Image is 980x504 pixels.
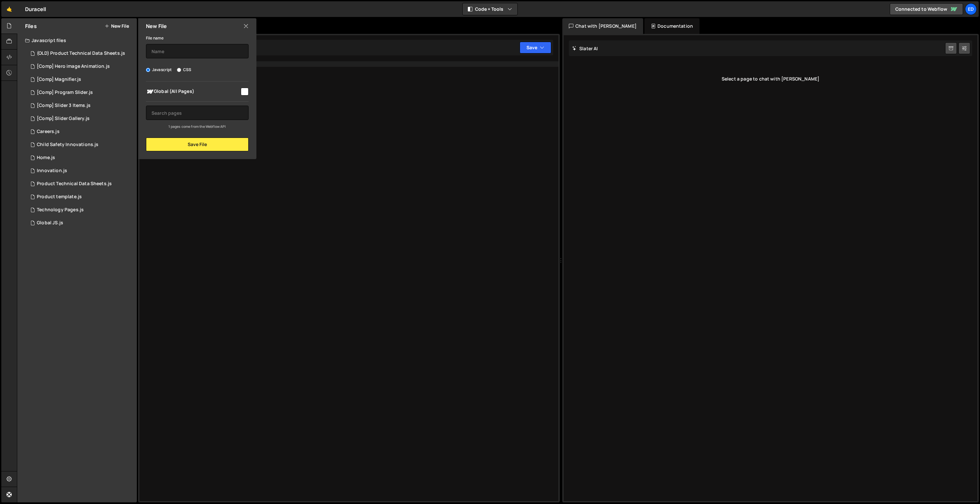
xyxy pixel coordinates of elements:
[177,67,191,73] label: CSS
[168,124,226,129] small: 1 pages come from the Webflow API
[25,164,137,177] div: 15279/40526.js
[25,73,137,86] div: 15279/41996.js
[25,47,137,60] div: 15279/44092.js
[25,60,137,73] div: 15279/40813.js
[25,22,37,30] h2: Files
[37,90,93,96] div: [Comp] Program Slider.js
[146,88,240,96] span: Global (All Pages)
[37,129,60,135] div: Careers.js
[37,116,90,122] div: [Comp] Slider Gallery.js
[146,22,167,30] h2: New File
[25,138,137,151] div: 15279/40992.js
[37,194,82,200] div: Product template.js
[572,45,598,52] h2: Slater AI
[25,203,137,216] div: 15279/40598.js
[146,44,249,58] input: Name
[37,207,84,213] div: Technology Pages.js
[25,190,137,203] div: 15279/41640.js
[17,34,137,47] div: Javascript files
[25,125,137,138] div: 15279/40814.js
[37,181,112,187] div: Product Technical Data Sheets.js
[146,106,249,120] input: Search pages
[569,66,972,92] div: Select a page to chat with [PERSON_NAME]
[890,3,963,15] a: Connected to Webflow
[644,18,699,34] div: Documentation
[146,138,249,151] button: Save File
[37,64,110,69] div: [Comp] Hero image Animation.js
[562,18,643,34] div: Chat with [PERSON_NAME]
[25,151,137,164] div: 15279/40113.js
[37,168,67,174] div: Innovation.js
[177,68,181,72] input: CSS
[520,42,551,53] button: Save
[25,216,137,230] div: 15279/40399.js
[463,3,517,15] button: Code + Tools
[37,77,81,82] div: [Comp] Magnifier.js
[37,155,55,161] div: Home.js
[1,1,17,17] a: 🤙
[37,142,98,148] div: Child Safety Innovations.js
[37,51,125,56] div: (OLD) Product Technical Data Sheets.js
[25,86,137,99] div: 15279/40525.js
[25,5,46,13] div: Duracell
[25,177,137,190] div: 15279/44152.js
[146,68,150,72] input: Javascript
[146,35,164,41] label: File name
[25,99,137,112] div: 15279/41369.js
[37,220,63,226] div: Global JS.js
[25,112,137,125] div: 15279/41584.js
[105,23,129,29] button: New File
[965,3,977,15] a: Ed
[37,103,91,109] div: [Comp] Slider 3 Items.js
[146,67,172,73] label: Javascript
